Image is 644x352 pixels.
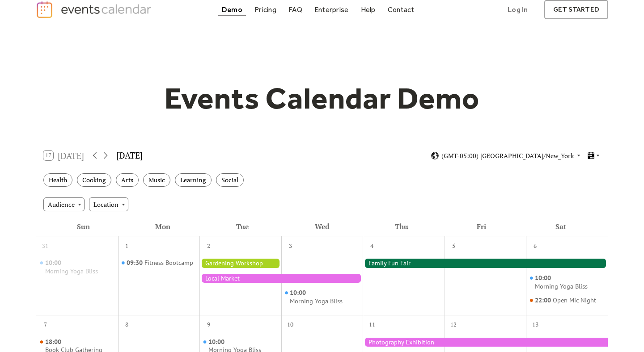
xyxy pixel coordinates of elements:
[314,7,348,12] div: Enterprise
[357,4,379,16] a: Help
[311,4,352,16] a: Enterprise
[150,80,494,117] h1: Events Calendar Demo
[254,7,276,12] div: Pricing
[251,4,280,16] a: Pricing
[36,0,154,19] a: home
[384,4,418,16] a: Contact
[288,7,302,12] div: FAQ
[285,4,306,16] a: FAQ
[218,4,246,16] a: Demo
[388,7,415,12] div: Contact
[222,7,242,12] div: Demo
[361,7,376,12] div: Help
